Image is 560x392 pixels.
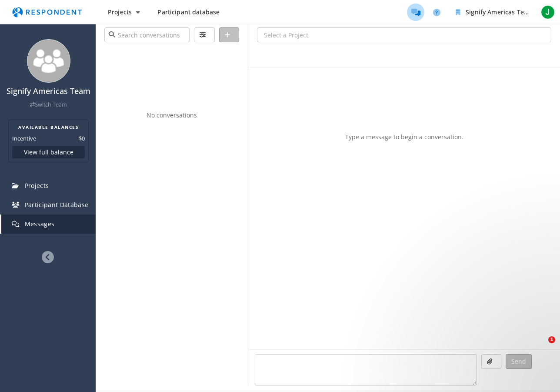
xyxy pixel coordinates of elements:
input: Search conversations [104,27,190,42]
button: Signify Americas Team [449,4,536,20]
a: Participant database [150,4,227,20]
h4: Signify Americas Team [6,87,91,96]
img: respondent-logo.png [7,4,87,20]
iframe: Intercom live chat [530,336,551,357]
h2: AVAILABLE BALANCES [12,124,85,131]
input: Select a Project [257,28,551,43]
span: 1 [548,336,555,343]
span: Projects [25,181,49,190]
img: team_avatar_256.png [27,39,70,83]
span: Messages [25,220,55,228]
button: View full balance [12,146,85,158]
section: Balance summary [8,120,89,162]
span: Participant database [157,8,220,16]
p: No conversations [96,111,248,120]
a: Message participants [407,3,424,21]
span: Projects [108,8,132,16]
a: Switch Team [30,101,67,108]
span: Signify Americas Team [466,8,533,16]
dd: $0 [79,134,85,143]
span: J [541,5,555,19]
p: Type a message to begin a conversation. [248,133,560,141]
button: Projects [101,4,147,20]
button: J [539,4,557,20]
span: Participant Database [25,201,89,209]
dt: Incentive [12,134,36,143]
a: Help and support [428,3,445,21]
